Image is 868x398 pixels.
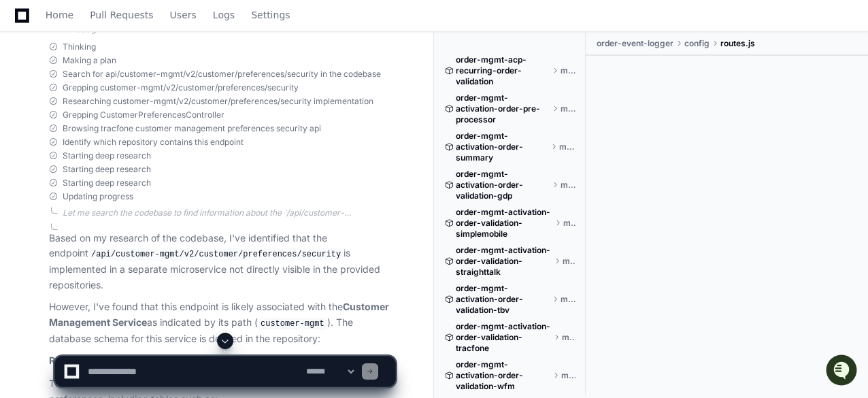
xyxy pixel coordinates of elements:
span: Updating progress [63,191,133,202]
span: order-mgmt-activation-order-validation-tbv [456,283,550,316]
span: Pull Requests [90,11,153,19]
span: Making a plan [63,55,116,66]
span: Grepping customer-mgmt/v2/customer/preferences/security [63,82,299,93]
span: master [561,180,575,190]
span: Starting deep research [63,164,151,175]
a: Powered byPylon [96,142,165,153]
span: order-event-logger [597,38,673,49]
span: order-mgmt-activation-order-validation-tracfone [456,321,551,354]
span: order-mgmt-activation-order-summary [456,131,548,163]
span: Identify which repository contains this endpoint [63,137,244,148]
span: master [562,332,575,343]
p: However, I've found that this endpoint is likely associated with the as indicated by its path ( )... [49,299,395,346]
span: Starting deep research [63,178,151,188]
span: order-mgmt-activation-order-pre-processor [456,93,550,125]
span: order-mgmt-activation-order-validation-straighttalk [456,245,552,278]
span: master [559,142,575,152]
code: /api/customer-mgmt/v2/customer/preferences/security [88,248,344,261]
span: Home [46,11,73,19]
span: routes.js [720,38,755,49]
span: Search for api/customer-mgmt/v2/customer/preferences/security in the codebase [63,69,381,80]
span: master [563,256,575,267]
span: order-mgmt-acp-recurring-order-validation [456,54,550,87]
div: Welcome [14,54,248,76]
span: master [561,65,575,76]
span: master [561,294,575,305]
span: Starting deep research [63,150,151,161]
span: 3 minutes ago [49,24,100,34]
span: Logs [213,11,235,19]
span: Users [170,11,197,19]
img: PlayerZero [14,14,41,41]
span: Researching customer-mgmt/v2/customer/preferences/security implementation [63,96,373,107]
p: Based on my research of the codebase, I've identified that the endpoint is implemented in a separ... [49,231,395,293]
span: config [684,38,710,49]
button: Start new chat [231,105,248,122]
iframe: Open customer support [824,353,861,390]
span: order-mgmt-activation-order-validation-gdp [456,169,550,201]
span: Pylon [135,143,165,153]
div: Start new chat [46,101,223,115]
span: order-mgmt-activation-order-validation-simplemobile [456,207,552,239]
span: master [561,103,575,114]
img: 1756235613930-3d25f9e4-fa56-45dd-b3ad-e072dfbd1548 [14,101,38,126]
div: We're offline, but we'll be back soon! [46,115,197,126]
div: Let me search the codebase to find information about the `/api/customer-mgmt/v2/customer/preferen... [63,208,395,218]
span: Thinking [63,42,96,52]
code: customer-mgmt [258,318,327,330]
span: master [563,218,576,229]
span: Settings [251,11,290,19]
span: Grepping CustomerPreferencesController [63,110,224,120]
span: Browsing tracfone customer management preferences security api [63,123,321,134]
